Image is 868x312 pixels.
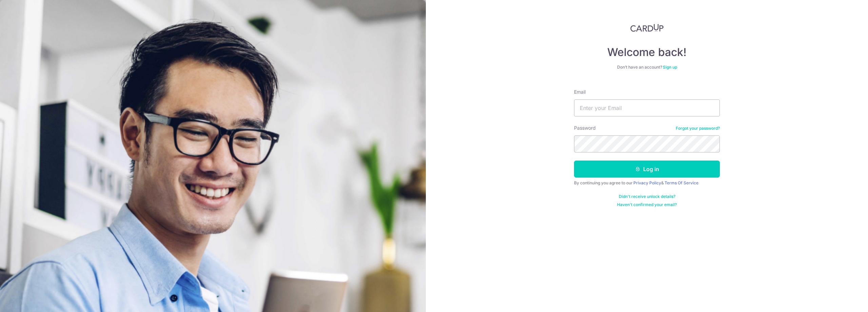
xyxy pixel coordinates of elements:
[676,126,720,131] a: Forgot your password?
[574,45,720,59] h4: Welcome back!
[574,89,586,95] label: Email
[574,161,720,178] button: Log in
[574,180,720,186] div: By continuing you agree to our &
[630,24,664,32] img: CardUp Logo
[617,202,677,207] a: Haven't confirmed your email?
[663,65,677,70] a: Sign up
[574,65,720,70] div: Don’t have an account?
[574,125,596,131] label: Password
[665,180,698,185] a: Terms Of Service
[633,180,661,185] a: Privacy Policy
[619,194,675,199] a: Didn't receive unlock details?
[574,99,720,116] input: Enter your Email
